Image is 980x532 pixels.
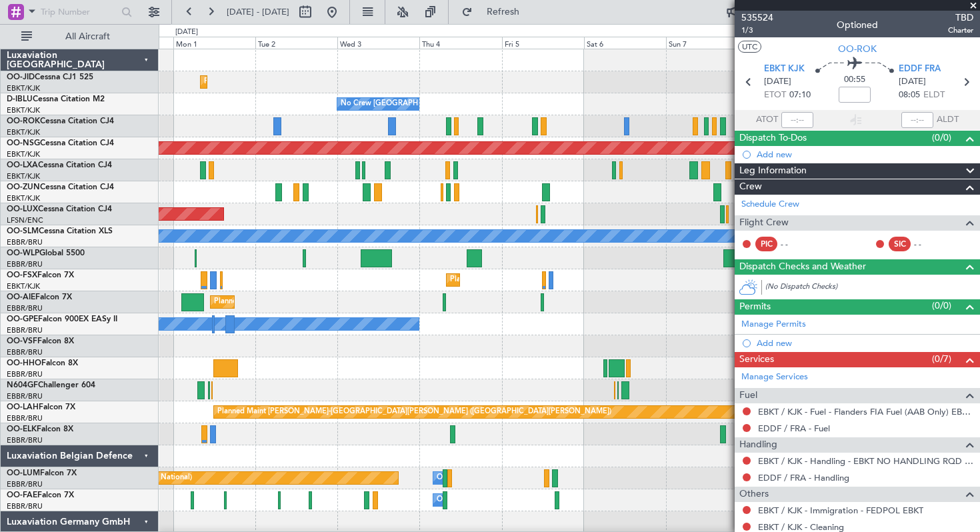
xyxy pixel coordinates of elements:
span: Fuel [739,388,757,403]
div: Planned Maint Kortrijk-[GEOGRAPHIC_DATA] [450,270,605,290]
a: EBBR/BRU [7,501,43,511]
a: OO-FSXFalcon 7X [7,271,74,279]
div: SIC [889,237,911,251]
a: EBBR/BRU [7,391,43,401]
a: EBBR/BRU [7,237,43,247]
button: All Aircraft [15,26,145,47]
span: Services [739,352,774,367]
a: OO-LAHFalcon 7X [7,403,75,411]
a: D-IBLUCessna Citation M2 [7,95,105,103]
div: Sat 6 [584,37,666,49]
div: Planned Maint [PERSON_NAME]-[GEOGRAPHIC_DATA][PERSON_NAME] ([GEOGRAPHIC_DATA][PERSON_NAME]) [217,402,611,422]
a: OO-LUMFalcon 7X [7,469,77,477]
span: [DATE] [899,75,926,89]
a: EBBR/BRU [7,435,43,445]
a: Schedule Crew [741,198,799,211]
a: OO-GPEFalcon 900EX EASy II [7,315,117,323]
span: TBD [948,11,973,25]
span: 00:55 [844,73,865,87]
span: OO-ROK [7,117,40,125]
div: Add new [757,337,973,349]
span: [DATE] - [DATE] [227,6,289,18]
a: EBKT/KJK [7,105,40,115]
span: OO-NSG [7,139,40,147]
span: Handling [739,437,777,453]
span: EBKT KJK [764,63,805,76]
span: ETOT [764,89,786,102]
a: EBKT/KJK [7,83,40,93]
div: - - [914,238,944,250]
a: LFSN/ENC [7,215,43,225]
span: Refresh [475,7,531,17]
a: Manage Services [741,371,808,384]
div: [DATE] [175,27,198,38]
button: Refresh [455,1,535,23]
span: OO-WLP [7,249,39,257]
span: OO-LAH [7,403,39,411]
span: OO-SLM [7,227,39,235]
div: PIC [755,237,777,251]
a: OO-SLMCessna Citation XLS [7,227,113,235]
span: Charter [948,25,973,36]
a: OO-ELKFalcon 8X [7,425,73,433]
span: OO-JID [7,73,35,81]
span: OO-FAE [7,491,37,499]
span: ELDT [923,89,945,102]
a: EBBR/BRU [7,259,43,269]
a: EBBR/BRU [7,413,43,423]
a: OO-WLPGlobal 5500 [7,249,85,257]
span: OO-ELK [7,425,37,433]
div: Tue 2 [255,37,337,49]
span: Dispatch To-Dos [739,131,807,146]
button: UTC [738,41,761,53]
div: Optioned [837,18,878,32]
span: (0/7) [932,352,951,366]
input: Trip Number [41,2,117,22]
div: Planned Maint [GEOGRAPHIC_DATA] ([GEOGRAPHIC_DATA]) [214,292,424,312]
div: Add new [757,149,973,160]
a: EBBR/BRU [7,303,43,313]
div: Owner Melsbroek Air Base [437,490,527,510]
span: OO-GPE [7,315,38,323]
span: OO-FSX [7,271,37,279]
span: OO-AIE [7,293,35,301]
div: Sun 7 [666,37,748,49]
a: EBBR/BRU [7,325,43,335]
span: D-IBLU [7,95,33,103]
div: Thu 4 [419,37,501,49]
a: EBKT / KJK - Handling - EBKT NO HANDLING RQD FOR CJ [758,455,973,467]
a: EDDF / FRA - Fuel [758,423,830,434]
span: N604GF [7,381,38,389]
a: OO-VSFFalcon 8X [7,337,74,345]
span: OO-ZUN [7,183,40,191]
span: 1/3 [741,25,773,36]
a: N604GFChallenger 604 [7,381,95,389]
span: (0/0) [932,299,951,313]
span: EDDF FRA [899,63,941,76]
div: Fri 5 [502,37,584,49]
a: EBKT/KJK [7,171,40,181]
a: OO-ZUNCessna Citation CJ4 [7,183,114,191]
a: EBBR/BRU [7,479,43,489]
a: EBKT/KJK [7,281,40,291]
span: OO-VSF [7,337,37,345]
a: EBKT/KJK [7,149,40,159]
div: Planned Maint Kortrijk-[GEOGRAPHIC_DATA] [204,72,359,92]
span: [DATE] [764,75,791,89]
span: Leg Information [739,163,807,179]
a: OO-ROKCessna Citation CJ4 [7,117,114,125]
a: EDDF / FRA - Handling [758,472,849,483]
span: Permits [739,299,771,315]
span: OO-LUM [7,469,40,477]
span: (0/0) [932,131,951,145]
span: Dispatch Checks and Weather [739,259,866,275]
div: Owner Melsbroek Air Base [437,468,527,488]
a: EBKT/KJK [7,193,40,203]
span: 07:10 [789,89,811,102]
span: ATOT [756,113,778,127]
span: 08:05 [899,89,920,102]
a: OO-JIDCessna CJ1 525 [7,73,93,81]
a: OO-FAEFalcon 7X [7,491,74,499]
span: Crew [739,179,762,195]
div: No Crew [GEOGRAPHIC_DATA] ([GEOGRAPHIC_DATA] National) [341,94,564,114]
